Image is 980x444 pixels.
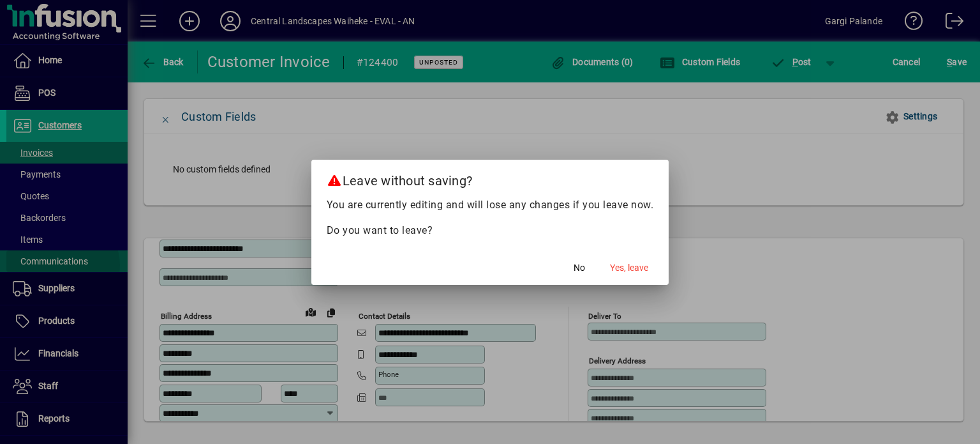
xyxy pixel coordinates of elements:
[559,257,600,280] button: No
[610,261,648,275] span: Yes, leave
[574,261,585,275] span: No
[327,197,654,213] p: You are currently editing and will lose any changes if you leave now.
[605,257,653,280] button: Yes, leave
[327,223,654,238] p: Do you want to leave?
[311,160,669,197] h2: Leave without saving?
